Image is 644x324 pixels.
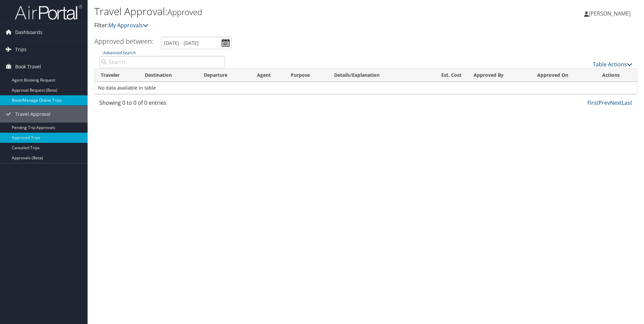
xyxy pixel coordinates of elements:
[589,10,631,17] span: [PERSON_NAME]
[251,69,285,82] th: Agent
[596,69,637,82] th: Actions
[622,99,632,106] a: Last
[599,99,610,106] a: Prev
[15,41,27,58] span: Trips
[108,22,148,29] a: My Approvals
[103,50,135,56] a: Advanced Search
[139,69,198,82] th: Destination: activate to sort column ascending
[328,69,423,82] th: Details/Explanation
[587,99,599,106] a: First
[161,37,232,49] input: [DATE] - [DATE]
[94,4,456,19] h1: Travel Approval:
[198,69,251,82] th: Departure: activate to sort column ascending
[423,69,468,82] th: Est. Cost: activate to sort column ascending
[95,82,637,94] td: No data available in table
[285,69,328,82] th: Purpose
[15,4,82,20] img: airportal-logo.png
[531,69,597,82] th: Approved On: activate to sort column ascending
[94,37,154,46] h3: Approved between:
[15,58,41,75] span: Book Travel
[584,3,637,24] a: [PERSON_NAME]
[468,69,531,82] th: Approved By: activate to sort column ascending
[15,24,42,41] span: Dashboards
[95,69,139,82] th: Traveler: activate to sort column ascending
[99,99,225,110] div: Showing 0 to 0 of 0 entries
[99,56,225,68] input: Advanced Search
[593,61,632,68] a: Table Actions
[15,106,51,123] span: Travel Approval
[167,6,202,18] small: Approved
[94,21,456,30] p: Filter:
[610,99,622,106] a: Next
